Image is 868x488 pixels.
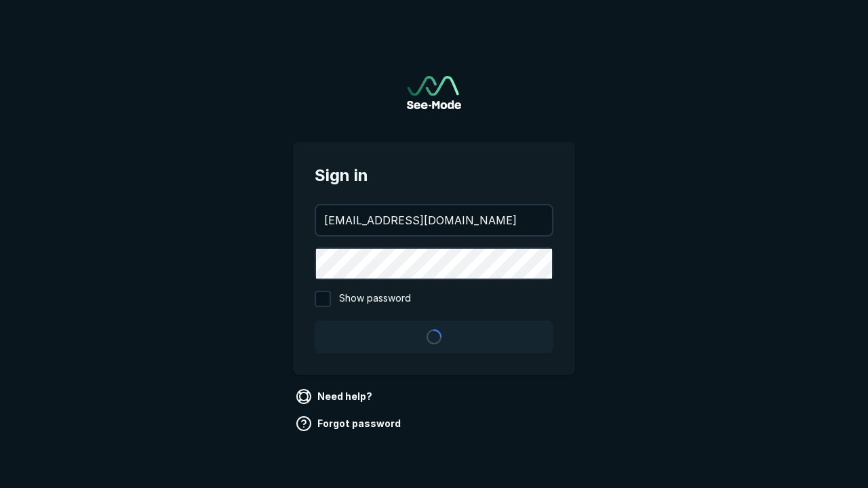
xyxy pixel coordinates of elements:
a: Need help? [293,386,378,407]
img: See-Mode Logo [407,76,461,109]
a: Go to sign in [407,76,461,109]
input: your@email.com [316,205,552,235]
span: Sign in [315,163,553,188]
span: Show password [339,291,411,307]
a: Forgot password [293,413,406,434]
